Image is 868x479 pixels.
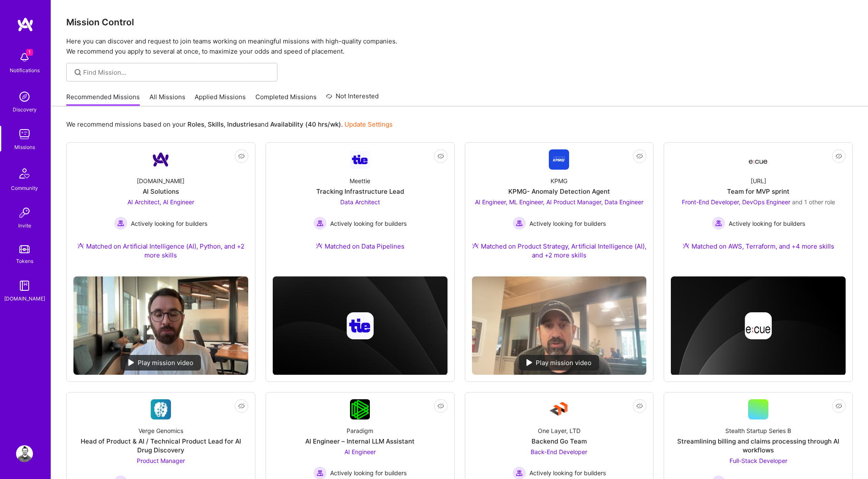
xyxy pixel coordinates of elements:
div: Play mission video [121,355,201,371]
img: Ateam Purple Icon [472,242,479,249]
img: guide book [16,277,33,294]
div: Missions [14,143,35,152]
img: Actively looking for builders [513,216,526,230]
img: Company Logo [151,149,171,170]
span: Actively looking for builders [729,219,805,228]
p: We recommend missions based on your , , and . [66,120,393,129]
div: Stealth Startup Series B [725,426,791,435]
div: Community [11,184,38,192]
div: [DOMAIN_NAME] [4,294,45,303]
div: Team for MVP sprint [727,187,789,196]
img: play [526,359,532,366]
div: Matched on Product Strategy, Artificial Intelligence (AI), and +2 more skills [472,242,647,260]
img: Company Logo [549,149,569,170]
span: Back-End Developer [531,448,587,455]
a: All Missions [149,92,185,106]
div: Verge Genomics [138,426,183,435]
img: Invite [16,204,33,221]
span: AI Engineer, ML Engineer, AI Product Manager, Data Engineer [475,198,643,206]
div: Paradigm [347,426,373,435]
div: Matched on AWS, Terraform, and +4 more skills [683,242,834,251]
div: One Layer, LTD [538,426,580,435]
span: Product Manager [137,457,185,464]
span: Actively looking for builders [330,219,407,228]
img: Company Logo [549,399,569,419]
i: icon EyeClosed [238,153,245,160]
div: Backend Go Team [532,437,587,446]
i: icon EyeClosed [835,403,842,409]
i: icon EyeClosed [437,153,444,160]
img: Ateam Purple Icon [683,242,689,249]
span: Data Architect [340,198,380,206]
span: Actively looking for builders [131,219,207,228]
img: play [128,359,134,366]
img: cover [273,276,448,375]
i: icon EyeClosed [636,403,643,409]
span: Full-Stack Developer [730,457,787,464]
span: AI Engineer [344,448,376,455]
div: KPMG [551,176,567,185]
p: Here you can discover and request to join teams working on meaningful missions with high-quality ... [66,36,853,57]
div: Head of Product & AI / Technical Product Lead for AI Drug Discovery [73,437,248,455]
img: No Mission [472,276,647,375]
div: Tokens [16,257,33,265]
img: Company Logo [151,399,171,419]
img: tokens [19,245,30,253]
span: and 1 other role [792,198,835,206]
span: Actively looking for builders [330,468,407,477]
i: icon EyeClosed [636,153,643,160]
i: icon SearchGrey [73,68,83,77]
span: Actively looking for builders [529,219,606,228]
span: 1 [26,49,33,56]
img: teamwork [16,126,33,143]
div: Matched on Artificial Intelligence (AI), Python, and +2 more skills [73,242,248,260]
i: icon EyeClosed [437,403,444,409]
a: Update Settings [344,120,393,128]
b: Availability (40 hrs/wk) [270,120,341,128]
a: Company Logo[DOMAIN_NAME]AI SolutionsAI Architect, AI Engineer Actively looking for buildersActiv... [73,149,248,270]
img: Ateam Purple Icon [316,242,323,249]
i: icon EyeClosed [238,403,245,409]
img: Actively looking for builders [712,216,725,230]
img: bell [16,49,33,66]
div: AI Solutions [143,187,179,196]
a: Company LogoKPMGKPMG- Anomaly Detection AgentAI Engineer, ML Engineer, AI Product Manager, Data E... [472,149,647,270]
a: Company Logo[URL]Team for MVP sprintFront-End Developer, DevOps Engineer and 1 other roleActively... [671,149,846,261]
div: Streamlining billing and claims processing through AI workflows [671,437,846,455]
img: Ateam Purple Icon [77,242,84,249]
a: Company LogoMeettieTracking Infrastructure LeadData Architect Actively looking for buildersActive... [273,149,448,261]
img: Company Logo [350,399,370,419]
img: cover [671,276,846,376]
input: Find Mission... [83,68,271,77]
a: Applied Missions [195,92,246,106]
span: Actively looking for builders [529,468,606,477]
a: User Avatar [14,445,35,462]
img: Actively looking for builders [114,216,127,230]
h3: Mission Control [66,17,853,27]
div: Meettie [350,176,370,185]
b: Roles [187,120,204,128]
div: [URL] [751,176,766,185]
img: Company logo [347,312,374,339]
i: icon EyeClosed [835,153,842,160]
img: Community [14,163,35,184]
img: logo [17,17,34,32]
div: Invite [18,221,31,230]
b: Industries [227,120,258,128]
img: Company Logo [350,151,370,169]
img: No Mission [73,276,248,375]
div: [DOMAIN_NAME] [137,176,184,185]
a: Not Interested [326,91,379,106]
a: Recommended Missions [66,92,140,106]
span: AI Architect, AI Engineer [127,198,194,206]
img: Actively looking for builders [313,216,327,230]
span: Front-End Developer, DevOps Engineer [682,198,790,206]
div: AI Engineer – Internal LLM Assistant [305,437,415,446]
div: KPMG- Anomaly Detection Agent [508,187,610,196]
div: Notifications [10,66,40,75]
div: Tracking Infrastructure Lead [316,187,404,196]
a: Completed Missions [255,92,317,106]
img: Company logo [745,312,772,339]
img: User Avatar [16,445,33,462]
div: Play mission video [519,355,599,371]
